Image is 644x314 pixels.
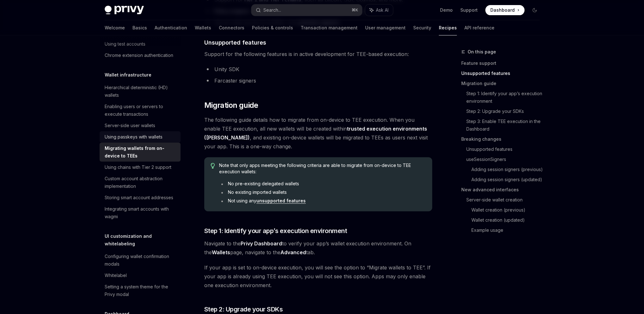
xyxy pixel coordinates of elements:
a: Custom account abstraction implementation [100,173,181,192]
li: Unity SDK [204,65,432,74]
a: Feature support [461,58,545,68]
span: Note that only apps meeting the following criteria are able to migrate from on-device to TEE exec... [219,162,426,175]
div: Configuring wallet confirmation modals [105,253,177,268]
div: Hierarchical deterministic (HD) wallets [105,84,177,99]
a: Support [460,7,478,13]
a: unsupported features [256,198,306,204]
span: Navigate to the to verify your app’s wallet execution environment. On the page, navigate to the tab. [204,239,432,257]
h5: Wallet infrastructure [105,71,151,79]
a: API reference [464,20,494,35]
a: Hierarchical deterministic (HD) wallets [100,82,181,101]
li: Not using any [219,198,426,204]
a: Unsupported features [466,144,545,154]
a: Connectors [219,20,244,35]
a: Configuring wallet confirmation modals [100,251,181,270]
a: Example usage [471,225,545,235]
a: Step 1: Identify your app’s execution environment [466,89,545,106]
a: Authentication [155,20,187,35]
a: Server-side user wallets [100,120,181,131]
div: Setting a system theme for the Privy modal [105,283,177,298]
span: ⌘ K [352,8,358,13]
span: On this page [468,48,496,56]
a: Policies & controls [252,20,293,35]
a: Breaking changes [461,134,545,144]
div: Custom account abstraction implementation [105,175,177,190]
div: Using chains with Tier 2 support [105,163,171,171]
h5: UI customization and whitelabeling [105,232,181,248]
a: Using chains with Tier 2 support [100,162,181,173]
button: Search...⌘K [251,4,362,16]
span: Dashboard [490,7,515,13]
a: useSessionSigners [466,154,545,164]
a: Privy Dashboard [241,240,282,247]
strong: Advanced [280,249,306,256]
a: Wallet creation (previous) [471,205,545,215]
div: Enabling users or servers to execute transactions [105,103,177,118]
a: Security [413,20,431,35]
span: The following guide details how to migrate from on-device to TEE execution. When you enable TEE e... [204,115,432,151]
a: Basics [132,20,147,35]
div: Using passkeys with wallets [105,133,163,141]
a: Adding session signers (updated) [471,175,545,185]
li: Farcaster signers [204,76,432,85]
a: Whitelabel [100,270,181,281]
span: Support for the following features is in active development for TEE-based execution: [204,50,432,58]
a: Welcome [105,20,125,35]
a: New advanced interfaces [461,185,545,195]
button: Ask AI [365,4,393,16]
a: Storing smart account addresses [100,192,181,203]
button: Toggle dark mode [530,5,540,15]
img: dark logo [105,6,144,15]
a: Migration guide [461,78,545,89]
div: Server-side user wallets [105,122,155,129]
div: Integrating smart accounts with wagmi [105,205,177,220]
span: Migration guide [204,100,258,110]
a: Demo [440,7,453,13]
a: Wallets [195,20,211,35]
a: Using passkeys with wallets [100,131,181,143]
span: Step 2: Upgrade your SDKs [204,305,283,314]
div: Chrome extension authentication [105,52,173,59]
div: Storing smart account addresses [105,194,173,201]
div: Search... [263,6,281,14]
a: Step 3: Enable TEE execution in the Dashboard [466,116,545,134]
a: Integrating smart accounts with wagmi [100,203,181,222]
a: Migrating wallets from on-device to TEEs [100,143,181,162]
span: If your app is set to on-device execution, you will see the option to “Migrate wallets to TEE”. I... [204,263,432,290]
a: Wallet creation (updated) [471,215,545,225]
svg: Tip [211,163,215,169]
a: Step 2: Upgrade your SDKs [466,106,545,116]
div: Whitelabel [105,272,127,279]
span: Ask AI [376,7,389,13]
a: Chrome extension authentication [100,50,181,61]
span: Step 1: Identify your app’s execution environment [204,226,347,235]
a: Server-side wallet creation [466,195,545,205]
a: Dashboard [485,5,524,15]
a: User management [365,20,406,35]
li: No pre-existing delegated wallets [219,181,426,187]
a: Enabling users or servers to execute transactions [100,101,181,120]
strong: Wallets [212,249,230,256]
a: Adding session signers (previous) [471,164,545,175]
div: Migrating wallets from on-device to TEEs [105,145,177,160]
span: Unsupported features [204,38,266,47]
a: Setting a system theme for the Privy modal [100,281,181,300]
a: Recipes [439,20,457,35]
a: Unsupported features [461,68,545,78]
a: Transaction management [301,20,358,35]
li: No existing imported wallets [219,189,426,195]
